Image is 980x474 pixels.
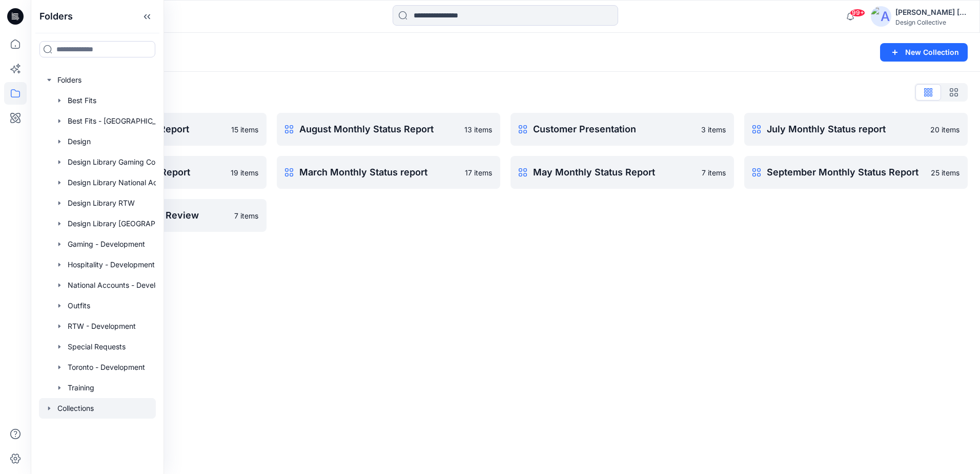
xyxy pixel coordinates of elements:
p: 19 items [231,167,258,178]
a: Customer Presentation3 items [511,113,734,146]
p: 25 items [931,167,959,178]
p: August Monthly Status Report [299,122,458,136]
p: May Monthly Status Report [533,165,696,180]
img: avatar [871,6,891,27]
span: 99+ [850,9,865,17]
a: March Monthly Status report17 items [277,156,500,189]
div: [PERSON_NAME] [PERSON_NAME] [895,6,967,18]
p: 17 items [465,167,492,178]
p: 3 items [701,124,726,135]
p: 7 items [702,167,726,178]
a: May Monthly Status Report7 items [511,156,734,189]
a: September Monthly Status Report25 items [744,156,968,189]
p: 20 items [930,124,959,135]
p: Customer Presentation [533,122,695,136]
button: New Collection [880,43,968,62]
div: Design Collective [895,18,967,26]
a: July Monthly Status report20 items [744,113,968,146]
p: 13 items [464,124,492,135]
a: August Monthly Status Report13 items [277,113,500,146]
p: September Monthly Status Report [767,165,925,180]
p: 7 items [234,210,258,221]
p: July Monthly Status report [767,122,924,136]
p: 15 items [231,124,258,135]
p: March Monthly Status report [299,165,459,180]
